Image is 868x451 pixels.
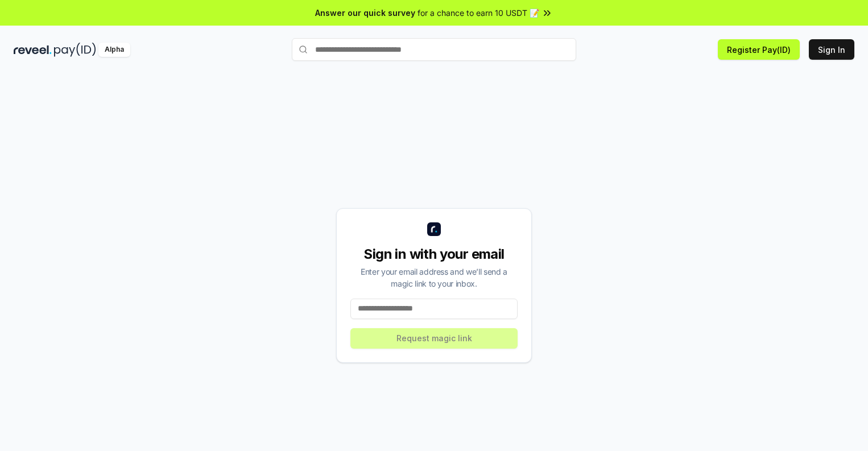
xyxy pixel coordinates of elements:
div: Enter your email address and we’ll send a magic link to your inbox. [350,266,518,289]
button: Register Pay(ID) [718,39,800,60]
button: Sign In [809,39,854,60]
span: for a chance to earn 10 USDT 📝 [418,7,539,19]
div: Alpha [98,43,130,57]
img: pay_id [54,43,96,57]
span: Answer our quick survey [315,7,415,19]
div: Sign in with your email [350,245,518,263]
img: logo_small [427,222,441,236]
img: reveel_dark [14,43,52,57]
